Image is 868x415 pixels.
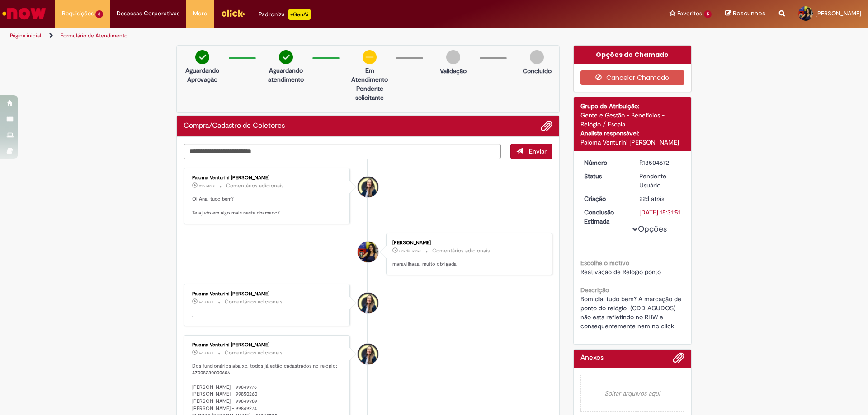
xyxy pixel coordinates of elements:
[195,50,209,64] img: check-circle-green.png
[639,208,681,217] div: [DATE] 15:31:51
[358,242,378,262] div: Ana Caroline Menossi
[530,50,544,64] img: img-circle-grey.png
[529,147,547,155] span: Enviar
[677,9,702,18] span: Favoritos
[192,312,343,319] p: .
[574,46,692,64] div: Opções do Chamado
[639,172,681,190] div: Pendente Usuário
[580,375,685,412] em: Soltar arquivos aqui
[192,291,343,297] div: Paloma Venturini [PERSON_NAME]
[259,9,311,20] div: Padroniza
[673,352,684,368] button: Adicionar anexos
[199,350,213,356] time: 25/09/2025 10:03:04
[225,349,283,357] small: Comentários adicionais
[580,259,629,267] b: Escolha o motivo
[432,247,490,255] small: Comentários adicionais
[580,70,685,85] button: Cancelar Chamado
[221,6,245,20] img: click_logo_yellow_360x200.png
[704,10,712,18] span: 5
[363,50,377,64] img: circle-minus.png
[580,268,661,276] span: Reativação de Relógio ponto
[192,342,343,348] div: Paloma Venturini [PERSON_NAME]
[192,196,343,217] p: Oi Ana, tudo bem? Te ajudo em algo mais neste chamado?
[10,32,41,39] a: Página inicial
[264,66,308,84] p: Aguardando atendimento
[225,298,283,306] small: Comentários adicionais
[199,299,213,305] time: 25/09/2025 10:03:11
[358,344,378,364] div: Paloma Venturini Marques Fiorezi
[192,175,343,181] div: Paloma Venturini [PERSON_NAME]
[279,50,293,64] img: check-circle-green.png
[226,182,284,190] small: Comentários adicionais
[180,66,224,84] p: Aguardando Aprovação
[348,84,392,102] p: Pendente solicitante
[358,177,378,197] div: Paloma Venturini Marques Fiorezi
[193,9,207,18] span: More
[199,350,213,356] span: 6d atrás
[580,138,685,147] div: Paloma Venturini [PERSON_NAME]
[523,66,552,75] p: Concluído
[580,286,609,294] b: Descrição
[7,28,572,44] ul: Trilhas de página
[117,9,179,18] span: Despesas Corporativas
[577,172,633,181] dt: Status
[580,102,685,111] div: Grupo de Atribuição:
[639,158,681,167] div: R13504672
[288,9,311,20] p: +GenAi
[639,194,681,203] div: 09/09/2025 09:31:47
[184,144,501,159] textarea: Digite sua mensagem aqui...
[95,10,103,18] span: 3
[348,66,392,84] p: Em Atendimento
[733,9,765,18] span: Rascunhos
[639,195,664,203] time: 09/09/2025 09:31:47
[61,32,127,39] a: Formulário de Atendimento
[199,183,215,189] time: 29/09/2025 15:02:24
[580,111,685,129] div: Gente e Gestão - Benefícios - Relógio / Escala
[725,9,765,18] a: Rascunhos
[510,144,552,159] button: Enviar
[440,66,467,75] p: Validação
[541,120,552,132] button: Adicionar anexos
[392,261,543,268] p: maravilhaaa, muito obrigada
[577,158,633,167] dt: Número
[580,295,683,330] span: Bom dia, tudo bem? A marcação de ponto do relógio (CDD AGUDOS) não esta refletindo no RHW e conse...
[580,129,685,138] div: Analista responsável:
[358,293,378,313] div: Paloma Venturini Marques Fiorezi
[816,9,861,17] span: [PERSON_NAME]
[392,240,543,246] div: [PERSON_NAME]
[580,354,604,362] h2: Anexos
[199,299,213,305] span: 6d atrás
[577,208,633,226] dt: Conclusão Estimada
[199,183,215,189] span: 21h atrás
[399,248,421,254] span: um dia atrás
[577,194,633,203] dt: Criação
[184,122,285,130] h2: Compra/Cadastro de Coletores Histórico de tíquete
[446,50,460,64] img: img-circle-grey.png
[639,195,664,203] span: 22d atrás
[1,5,47,23] img: ServiceNow
[62,9,94,18] span: Requisições
[399,248,421,254] time: 29/09/2025 07:59:46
